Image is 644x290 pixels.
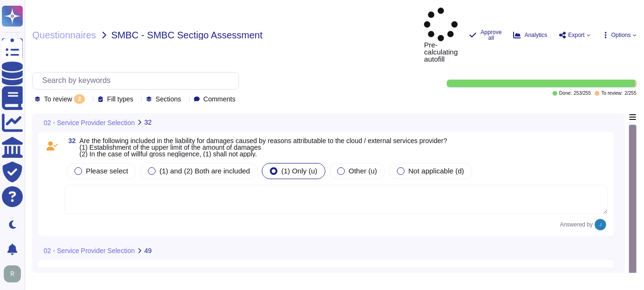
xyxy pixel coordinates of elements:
[480,29,502,41] span: Approve all
[44,247,135,254] span: 02 - Service Provider Selection
[560,222,593,227] span: Answered by
[44,119,135,126] span: 02 - Service Provider Selection
[524,32,547,38] span: Analytics
[281,167,317,175] span: (1) Only (u)
[111,30,263,40] span: SMBC - SMBC Sectigo Assessment
[424,8,458,63] span: Pre-calculating autofill
[159,167,250,175] span: (1) and (2) Both are included
[107,96,133,102] span: Fill types
[64,137,76,144] span: 32
[4,265,21,282] img: user
[80,137,447,158] span: Are the following included in the liability for damages caused by reasons attributable to the clo...
[144,247,152,254] span: 49
[156,96,181,102] span: Sections
[601,91,623,96] span: To review:
[32,30,96,40] span: Questionnaires
[44,96,72,102] span: To review
[408,167,464,175] span: Not applicable (d)
[2,263,28,284] button: user
[568,32,585,38] span: Export
[144,119,152,126] span: 32
[469,29,502,41] button: Approve all
[574,91,591,96] span: 253 / 255
[513,31,547,39] button: Analytics
[37,72,239,89] input: Search by keywords
[74,94,85,104] div: 2
[559,91,572,96] span: Done:
[203,96,236,102] span: Comments
[595,219,606,230] img: user
[86,167,128,175] span: Please select
[611,32,631,38] span: Options
[625,91,636,96] span: 2 / 255
[80,267,605,281] span: In the event of an incident such as a system outage or information leakage, are there any rules r...
[349,167,377,175] span: Other (u)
